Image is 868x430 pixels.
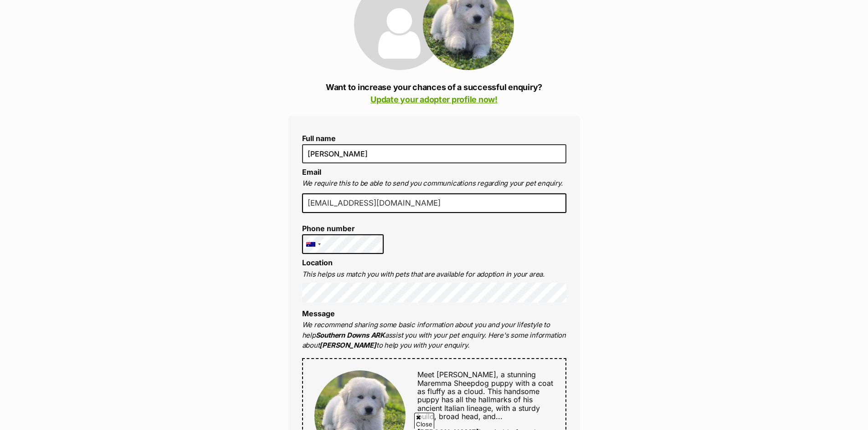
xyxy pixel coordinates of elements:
[302,258,333,267] label: Location
[302,309,335,318] label: Message
[319,341,376,349] strong: [PERSON_NAME]
[302,178,566,189] p: We require this to be able to send you communications regarding your pet enquiry.
[302,144,566,163] input: E.g. Jimmy Chew
[302,134,566,142] label: Full name
[417,370,553,396] span: Meet [PERSON_NAME], a stunning Maremma Sheepdog puppy with a coat as fluffy as a cloud.
[414,413,434,429] span: Close
[302,320,566,351] p: We recommend sharing some basic information about you and your lifestyle to help assist you with ...
[316,331,385,339] strong: Southern Downs ARK
[302,224,384,233] label: Phone number
[303,235,324,254] div: Australia: +61
[417,387,540,421] span: This handsome puppy has all the hallmarks of his ancient Italian lineage, with a sturdy build, br...
[370,95,498,104] a: Update your adopter profile now!
[302,167,321,177] label: Email
[288,81,580,106] p: Want to increase your chances of a successful enquiry?
[302,269,566,280] p: This helps us match you with pets that are available for adoption in your area.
